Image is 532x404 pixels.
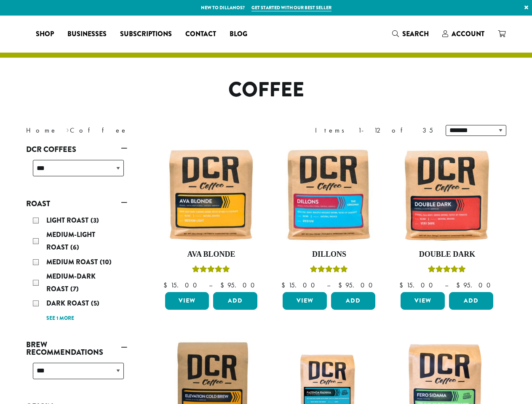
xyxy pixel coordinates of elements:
div: Rated 4.50 out of 5 [428,264,466,277]
span: $ [281,281,289,290]
span: – [445,281,448,290]
span: › [66,122,69,136]
a: View [401,292,445,310]
a: Search [385,27,436,41]
h4: Dillons [281,250,377,259]
span: Contact [185,29,216,40]
span: Blog [230,29,247,40]
div: Roast [26,211,127,327]
span: (7) [70,284,79,294]
button: Add [449,292,493,310]
div: Rated 5.00 out of 5 [310,264,348,277]
span: Subscriptions [120,29,172,40]
a: DillonsRated 5.00 out of 5 [281,146,377,289]
span: (10) [100,257,112,267]
a: Roast [26,197,127,211]
h1: Coffee [20,78,513,102]
span: $ [220,281,227,290]
span: Dark Roast [46,298,91,308]
bdi: 15.00 [281,281,319,290]
a: View [165,292,209,310]
span: $ [338,281,345,290]
a: Ava BlondeRated 5.00 out of 5 [163,146,260,289]
span: – [327,281,330,290]
nav: Breadcrumb [26,125,254,136]
bdi: 95.00 [456,281,495,290]
span: – [209,281,212,290]
span: $ [456,281,463,290]
div: Brew Recommendations [26,359,127,389]
span: Search [402,29,429,39]
div: Items 1-12 of 35 [315,125,433,136]
a: DCR Coffees [26,142,127,157]
button: Add [331,292,375,310]
span: Account [452,29,484,39]
a: Shop [29,27,61,41]
span: Medium-Dark Roast [46,271,96,294]
a: Home [26,126,57,135]
a: View [283,292,327,310]
div: DCR Coffees [26,157,127,186]
span: Light Roast [46,215,91,225]
span: Medium Roast [46,257,100,267]
div: Rated 5.00 out of 5 [192,264,230,277]
span: (3) [91,215,99,225]
span: $ [163,281,171,290]
bdi: 95.00 [220,281,259,290]
img: Ava-Blonde-12oz-1-300x300.jpg [163,146,259,243]
h4: Double Dark [398,250,495,259]
button: Add [213,292,257,310]
bdi: 15.00 [399,281,437,290]
a: See 1 more [46,314,74,323]
img: Dillons-12oz-300x300.jpg [281,146,377,243]
a: Brew Recommendations [26,338,127,359]
a: Double DarkRated 4.50 out of 5 [398,146,495,289]
span: Shop [36,29,54,40]
h4: Ava Blonde [163,250,260,259]
span: Businesses [67,29,107,40]
a: Get started with our best seller [251,4,331,11]
span: Medium-Light Roast [46,230,95,252]
bdi: 15.00 [163,281,201,290]
bdi: 95.00 [338,281,377,290]
span: $ [399,281,406,290]
span: (5) [91,298,99,308]
img: Double-Dark-12oz-300x300.jpg [398,146,495,243]
span: (6) [70,242,79,252]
